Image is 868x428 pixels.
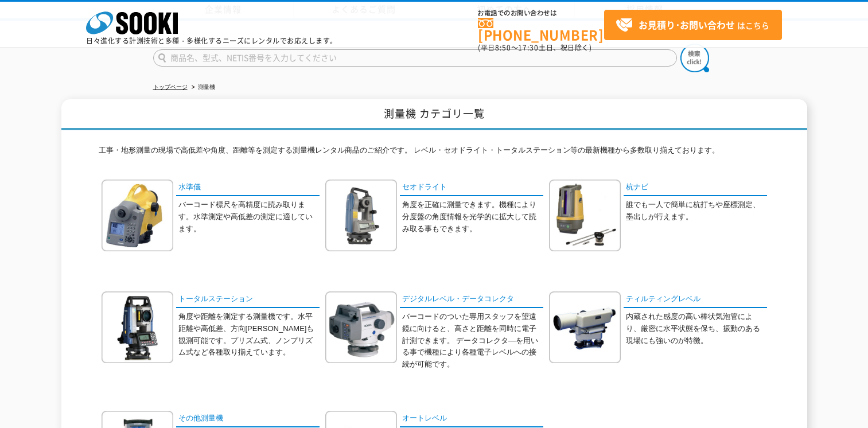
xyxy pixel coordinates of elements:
[189,81,215,94] li: 測量機
[61,99,807,131] h1: 測量機 カテゴリ一覧
[478,42,591,53] span: (平日 ～ 土日、祝日除く)
[176,411,320,427] a: その他測量機
[99,145,770,162] p: 工事・地形測量の現場で高低差や角度、距離等を測定する測量機レンタル商品のご紹介です。 レベル・セオドライト・トータルステーション等の最新機種から多数取り揃えております。
[400,180,543,196] a: セオドライト
[624,180,767,196] a: 杭ナビ
[178,199,320,235] p: バーコード標尺を高精度に読み取ります。水準測定や高低差の測定に適しています。
[402,199,543,235] p: 角度を正確に測量できます。機種により分度盤の角度情報を光学的に拡大して読み取る事もできます。
[178,311,320,359] p: 角度や距離を測定する測量機です。水平距離や高低差、方向[PERSON_NAME]も観測可能です。プリズム式、ノンプリズム式など各種取り揃えています。
[626,311,767,347] p: 内蔵された感度の高い棒状気泡管により、厳密に水平状態を保ち、振動のある現場にも強いのが特徴。
[518,42,539,53] span: 17:30
[86,37,337,44] p: 日々進化する計測技術と多種・多様化するニーズにレンタルでお応えします。
[549,180,621,251] img: 杭ナビ
[549,291,621,363] img: ティルティングレベル
[325,180,397,251] img: セオドライト
[639,18,735,32] strong: お見積り･お問い合わせ
[402,311,543,371] p: バーコードのついた専用スタッフを望遠鏡に向けると、高さと距離を同時に電子計測できます。 データコレクタ―を用いる事で機種により各種電子レベルへの接続が可能です。
[325,291,397,363] img: デジタルレベル・データコレクタ
[153,84,188,90] a: トップページ
[176,291,320,308] a: トータルステーション
[176,180,320,196] a: 水準儀
[616,17,769,34] span: はこちら
[624,291,767,308] a: ティルティングレベル
[626,199,767,223] p: 誰でも一人で簡単に杭打ちや座標測定、墨出しが行えます。
[102,291,173,363] img: トータルステーション
[400,291,543,308] a: デジタルレベル・データコレクタ
[153,49,677,67] input: 商品名、型式、NETIS番号を入力してください
[680,44,709,72] img: btn_search.png
[478,18,604,41] a: [PHONE_NUMBER]
[495,42,511,53] span: 8:50
[400,411,543,427] a: オートレベル
[604,10,782,40] a: お見積り･お問い合わせはこちら
[478,10,604,17] span: お電話でのお問い合わせは
[102,180,173,251] img: 水準儀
